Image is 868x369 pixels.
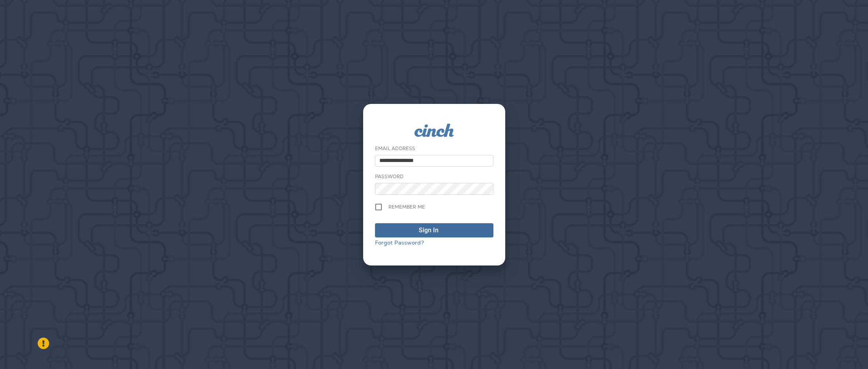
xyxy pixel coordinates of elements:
[375,239,424,246] a: Forgot Password?
[375,145,416,152] label: Email Address
[388,204,426,210] span: Remember me
[375,223,493,237] button: Sign In
[375,173,404,180] label: Password
[419,226,439,235] div: Sign In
